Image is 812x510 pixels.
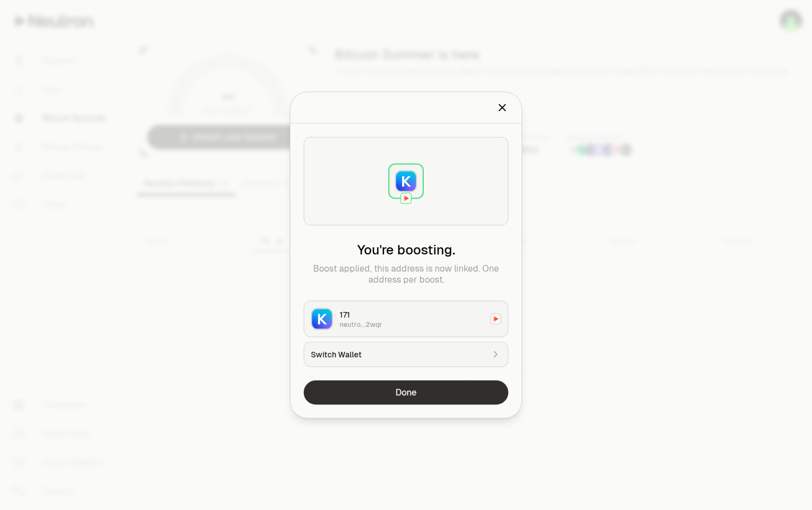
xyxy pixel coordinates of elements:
[304,263,508,285] p: Boost applied, this address is now linked. One address per boost.
[304,241,508,259] h2: You're boosting.
[311,349,483,360] div: Switch Wallet
[496,100,508,116] button: Close
[304,342,508,367] button: Switch Wallet
[304,381,508,405] button: Done
[401,194,411,204] img: Neutron Logo
[396,171,416,191] img: Keplr
[491,314,501,324] img: Neutron Logo
[340,320,483,329] div: neutro...2wqr
[312,309,332,329] img: Keplr
[340,309,483,320] div: 171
